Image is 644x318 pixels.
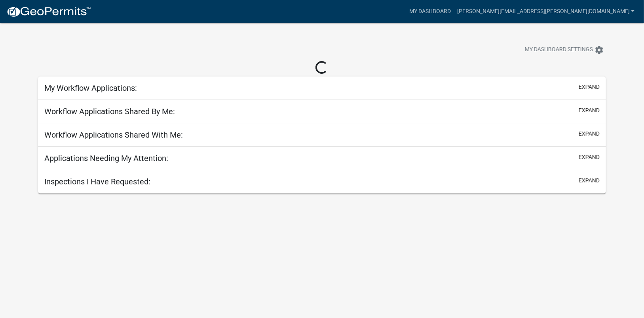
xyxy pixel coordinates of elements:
[579,153,600,161] button: expand
[519,42,610,57] button: My Dashboard Settingssettings
[44,107,175,116] h5: Workflow Applications Shared By Me:
[579,83,600,91] button: expand
[579,106,600,115] button: expand
[579,130,600,138] button: expand
[44,130,183,140] h5: Workflow Applications Shared With Me:
[44,177,150,186] h5: Inspections I Have Requested:
[595,45,604,55] i: settings
[525,45,593,55] span: My Dashboard Settings
[44,83,137,93] h5: My Workflow Applications:
[44,153,168,163] h5: Applications Needing My Attention:
[406,4,454,19] a: My Dashboard
[579,176,600,185] button: expand
[454,4,638,19] a: [PERSON_NAME][EMAIL_ADDRESS][PERSON_NAME][DOMAIN_NAME]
